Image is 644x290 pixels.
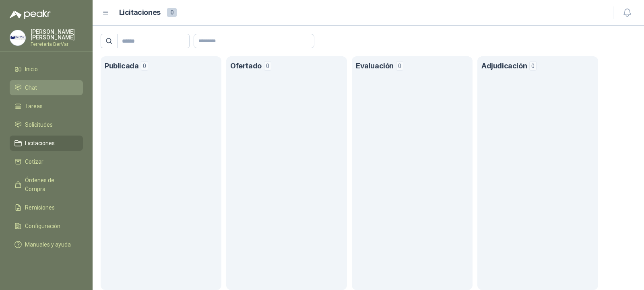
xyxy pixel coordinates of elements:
a: Solicitudes [10,117,83,132]
h1: Licitaciones [119,7,161,19]
img: Company Logo [10,30,25,45]
a: Licitaciones [10,136,83,151]
p: [PERSON_NAME] [PERSON_NAME] [31,29,83,40]
p: Ferreteria BerVar [31,42,83,47]
span: Manuales y ayuda [25,240,71,249]
h1: Publicada [105,60,138,72]
a: Manuales y ayuda [10,237,83,252]
span: Remisiones [25,203,55,212]
a: Tareas [10,99,83,114]
span: Configuración [25,222,60,230]
span: 0 [167,8,177,17]
span: 0 [264,61,271,71]
span: Tareas [25,102,43,111]
span: 0 [529,61,537,71]
h1: Adjudicación [481,60,527,72]
a: Cotizar [10,154,83,169]
img: Logo peakr [10,10,51,19]
span: Licitaciones [25,139,55,148]
span: Órdenes de Compra [25,176,75,193]
h1: Ofertado [230,60,262,72]
span: Solicitudes [25,120,53,129]
a: Inicio [10,62,83,77]
a: Configuración [10,218,83,234]
a: Chat [10,80,83,95]
a: Órdenes de Compra [10,173,83,197]
span: 0 [396,61,403,71]
a: Remisiones [10,200,83,215]
span: Cotizar [25,157,43,166]
span: Chat [25,83,37,92]
span: Inicio [25,65,38,74]
span: 0 [141,61,148,71]
h1: Evaluación [356,60,394,72]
